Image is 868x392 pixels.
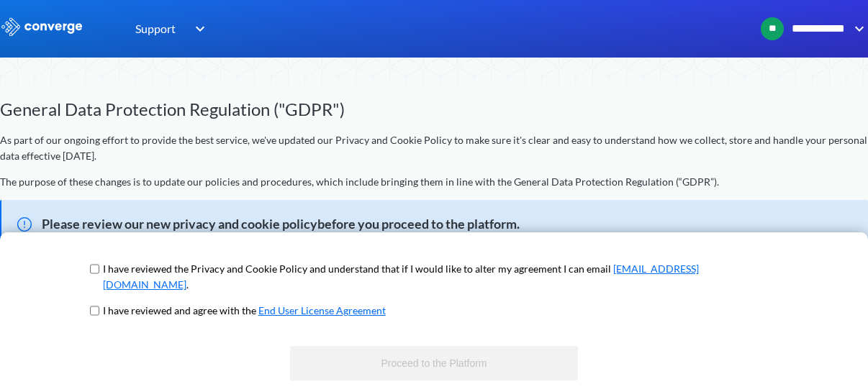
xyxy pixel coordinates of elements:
[103,303,386,319] p: I have reviewed and agree with the
[135,19,176,37] span: Support
[290,346,578,380] button: Proceed to the Platform
[1,214,854,234] span: Please review our new privacy and cookie policybefore you proceed to the platform.
[103,261,782,293] p: I have reviewed the Privacy and Cookie Policy and understand that if I would like to alter my agr...
[845,20,868,37] img: downArrow.svg
[258,304,386,316] a: End User License Agreement
[186,20,209,37] img: downArrow.svg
